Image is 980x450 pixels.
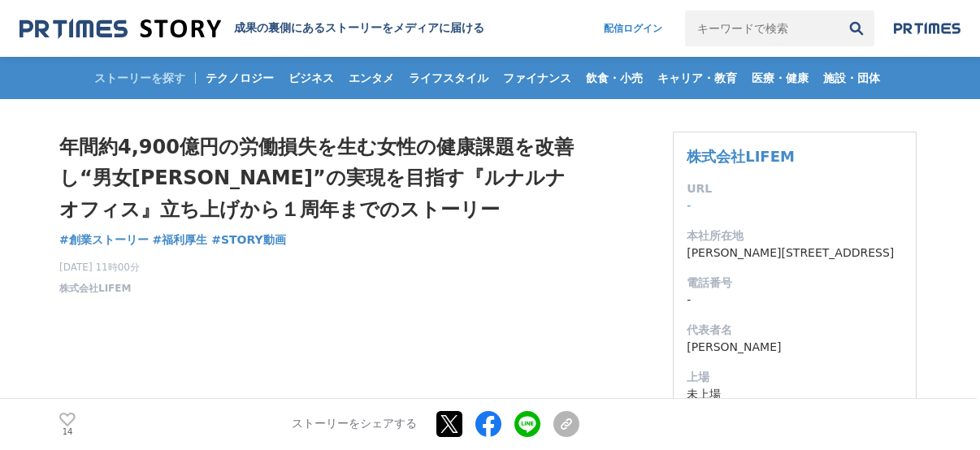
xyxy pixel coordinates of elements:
[687,275,903,292] dt: 電話番号
[651,71,744,85] span: キャリア・教育
[199,71,280,85] span: テクノロジー
[59,428,76,436] p: 14
[579,57,649,99] a: 飲食・小売
[282,71,340,85] span: ビジネス
[745,71,815,85] span: 医療・健康
[234,21,484,36] h2: 成果の裏側にあるストーリーをメディアに届ける
[342,71,401,85] span: エンタメ
[687,322,903,339] dt: 代表者名
[292,418,417,432] p: ストーリーをシェアする
[59,132,579,225] h1: 年間約4,900億円の労働損失を生む女性の健康課題を改善し“男女[PERSON_NAME]”の実現を目指す『ルナルナ オフィス』立ち上げから１周年までのストーリー
[497,57,578,99] a: ファイナンス
[199,57,280,99] a: テクノロジー
[20,18,221,40] img: 成果の裏側にあるストーリーをメディアに届ける
[153,232,208,247] span: #福利厚生
[685,11,839,46] input: キーワードで検索
[211,231,285,249] a: #STORY動画
[59,232,149,247] span: #創業ストーリー
[817,57,887,99] a: 施設・団体
[687,244,903,262] dd: [PERSON_NAME][STREET_ADDRESS]
[153,231,208,249] a: #福利厚生
[402,57,495,99] a: ライフスタイル
[59,231,149,249] a: #創業ストーリー
[839,11,874,46] button: 検索
[59,281,131,296] a: 株式会社LIFEM
[687,339,903,356] dd: [PERSON_NAME]
[687,227,903,244] dt: 本社所在地
[20,18,484,40] a: 成果の裏側にあるストーリーをメディアに届ける 成果の裏側にあるストーリーをメディアに届ける
[211,232,285,247] span: #STORY動画
[687,180,903,197] dt: URL
[894,22,960,35] img: prtimes
[651,57,744,99] a: キャリア・教育
[687,148,795,165] a: 株式会社LIFEM
[687,386,903,403] dd: 未上場
[687,292,903,309] dd: -
[588,11,679,46] a: 配信ログイン
[59,260,140,275] span: [DATE] 11時00分
[497,71,578,85] span: ファイナンス
[342,57,401,99] a: エンタメ
[402,71,495,85] span: ライフスタイル
[745,57,815,99] a: 医療・健康
[687,197,903,214] dd: -
[579,71,649,85] span: 飲食・小売
[817,71,887,85] span: 施設・団体
[687,369,903,386] dt: 上場
[282,57,340,99] a: ビジネス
